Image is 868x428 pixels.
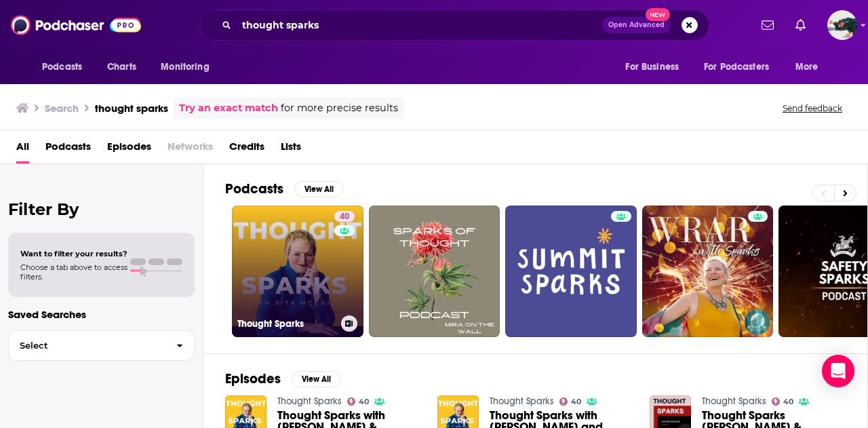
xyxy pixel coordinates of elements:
a: Charts [98,54,144,80]
button: Send feedback [778,102,846,114]
button: Show profile menu [827,10,857,40]
span: New [646,8,670,21]
a: 40 [347,397,370,406]
span: Open Advanced [608,22,665,28]
h3: Thought Sparks [237,318,336,330]
span: Monitoring [161,58,209,77]
button: open menu [695,54,789,80]
span: Networks [167,136,213,163]
button: open menu [151,54,226,80]
div: Search podcasts, credits, & more... [199,9,709,41]
span: For Podcasters [704,58,769,77]
span: 40 [359,399,369,405]
a: All [16,136,29,163]
p: Saved Searches [8,308,195,321]
span: 40 [783,399,793,405]
span: Charts [107,58,136,77]
h2: Filter By [8,199,195,219]
a: Thought Sparks [490,395,554,407]
button: open menu [786,54,835,80]
span: Select [9,341,165,350]
img: Podchaser - Follow, Share and Rate Podcasts [11,12,141,38]
a: Episodes [107,136,151,163]
a: Thought Sparks [702,395,766,407]
button: open menu [33,54,100,80]
span: 40 [340,210,349,224]
span: Want to filter your results? [20,249,127,258]
a: Thought Sparks [277,395,342,407]
a: Show notifications dropdown [790,14,811,37]
button: open menu [616,54,696,80]
a: Try an exact match [179,100,278,116]
a: Lists [281,136,301,163]
span: For Business [625,58,679,77]
input: Search podcasts, credits, & more... [237,14,602,36]
button: View All [292,371,340,387]
h2: Episodes [225,370,281,387]
button: Open AdvancedNew [602,17,671,33]
span: Podcasts [42,58,82,77]
a: Podcasts [45,136,91,163]
h3: Search [45,102,79,115]
a: 40Thought Sparks [232,206,363,337]
button: Select [8,330,195,361]
a: Show notifications dropdown [756,14,779,37]
button: View All [294,181,343,197]
span: More [795,58,818,77]
a: PodcastsView All [225,180,343,197]
span: Choose a tab above to access filters. [20,262,127,281]
a: 40 [334,211,355,222]
img: User Profile [827,10,857,40]
a: 40 [559,397,582,406]
span: 40 [571,399,581,405]
span: for more precise results [281,100,398,116]
a: Credits [229,136,264,163]
a: EpisodesView All [225,370,340,387]
span: Logged in as fsg.publicity [827,10,857,40]
a: 40 [772,397,794,406]
div: Open Intercom Messenger [822,355,854,387]
h2: Podcasts [225,180,283,197]
h3: thought sparks [95,102,168,115]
